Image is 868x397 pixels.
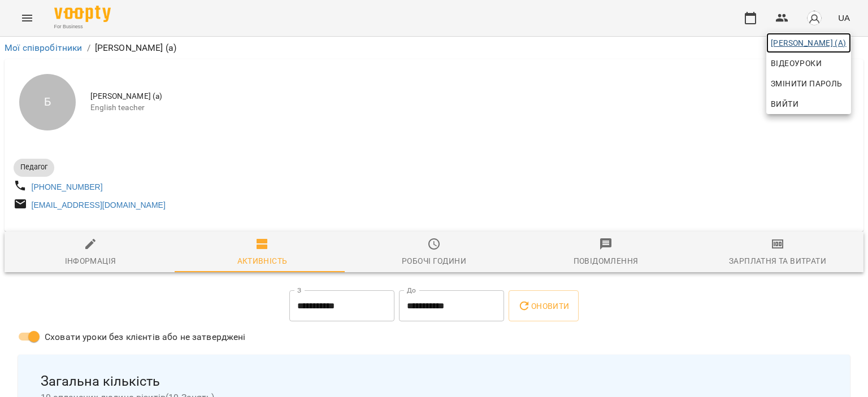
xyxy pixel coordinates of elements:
a: Змінити пароль [766,73,851,94]
span: Відеоуроки [771,56,822,70]
span: Вийти [771,97,798,111]
span: [PERSON_NAME] (а) [771,36,847,50]
a: [PERSON_NAME] (а) [766,33,851,53]
span: Змінити пароль [771,77,847,90]
button: Вийти [766,94,851,114]
a: Відеоуроки [766,53,826,73]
